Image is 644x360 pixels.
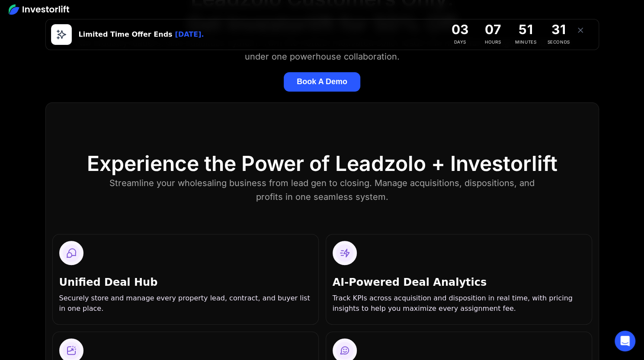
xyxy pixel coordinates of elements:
div: Minutes [512,38,540,46]
div: Open Intercom Messenger [615,331,635,351]
div: 31 [545,23,573,36]
div: 51 [512,23,540,36]
div: 07 [479,23,507,36]
div: Track KPIs across acquisition and disposition in real time, with pricing insights to help you max... [333,293,585,314]
div: Days [446,38,474,46]
button: Book A Demo [284,72,360,92]
div: Limited Time Offer Ends [79,29,173,40]
h3: AI-Powered Deal Analytics [333,275,585,290]
div: Securely store and manage every property lead, contract, and buyer list in one place. [59,293,312,314]
div: 03 [446,23,474,36]
div: Hours [479,38,507,46]
div: Seconds [545,38,573,46]
h3: Unified Deal Hub [59,275,312,290]
div: Experience the Power of Leadzolo + Investorlift [87,151,557,176]
div: Streamline your wholesaling business from lead gen to closing. Manage acquisitions, dispositions,... [106,176,538,204]
strong: [DATE]. [175,30,204,38]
